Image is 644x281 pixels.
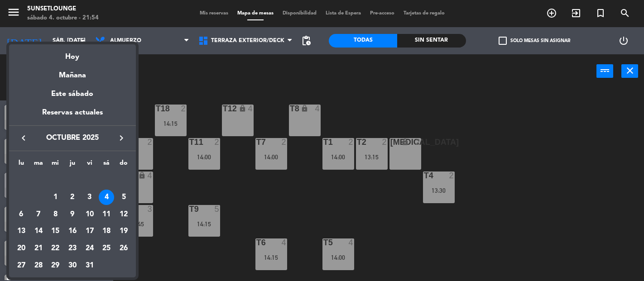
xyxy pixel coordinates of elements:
button: keyboard_arrow_left [15,132,32,144]
td: 20 de octubre de 2025 [13,240,30,257]
div: 25 [99,241,114,256]
div: 15 [48,224,63,239]
div: 1 [48,190,63,205]
td: 1 de octubre de 2025 [47,189,64,206]
span: octubre 2025 [32,132,113,144]
td: 22 de octubre de 2025 [47,240,64,257]
td: 8 de octubre de 2025 [47,206,64,223]
div: 30 [65,258,80,273]
div: 12 [116,207,131,222]
td: 4 de octubre de 2025 [98,189,115,206]
div: 23 [65,241,80,256]
div: 4 [99,190,114,205]
td: 5 de octubre de 2025 [115,189,132,206]
button: keyboard_arrow_right [113,132,130,144]
div: 9 [65,207,80,222]
div: 17 [82,224,97,239]
div: 16 [65,224,80,239]
td: 11 de octubre de 2025 [98,206,115,223]
td: 24 de octubre de 2025 [81,240,98,257]
th: miércoles [47,158,64,172]
td: 19 de octubre de 2025 [115,223,132,240]
th: sábado [98,158,115,172]
td: 14 de octubre de 2025 [30,223,47,240]
td: 6 de octubre de 2025 [13,206,30,223]
td: 13 de octubre de 2025 [13,223,30,240]
th: jueves [64,158,81,172]
div: 22 [48,241,63,256]
th: lunes [13,158,30,172]
td: 23 de octubre de 2025 [64,240,81,257]
div: 28 [31,258,46,273]
div: Hoy [9,44,136,63]
td: 30 de octubre de 2025 [64,257,81,274]
div: 18 [99,224,114,239]
div: 31 [82,258,97,273]
th: viernes [81,158,98,172]
td: OCT. [13,171,132,189]
div: 7 [31,207,46,222]
td: 12 de octubre de 2025 [115,206,132,223]
td: 3 de octubre de 2025 [81,189,98,206]
td: 31 de octubre de 2025 [81,257,98,274]
td: 26 de octubre de 2025 [115,240,132,257]
th: domingo [115,158,132,172]
td: 10 de octubre de 2025 [81,206,98,223]
td: 9 de octubre de 2025 [64,206,81,223]
div: 2 [65,190,80,205]
td: 7 de octubre de 2025 [30,206,47,223]
div: 6 [14,207,29,222]
td: 18 de octubre de 2025 [98,223,115,240]
div: 8 [48,207,63,222]
div: 29 [48,258,63,273]
td: 16 de octubre de 2025 [64,223,81,240]
td: 28 de octubre de 2025 [30,257,47,274]
td: 25 de octubre de 2025 [98,240,115,257]
div: 11 [99,207,114,222]
div: Este sábado [9,81,136,107]
th: martes [30,158,47,172]
div: Mañana [9,63,136,81]
div: 27 [14,258,29,273]
div: 24 [82,241,97,256]
td: 29 de octubre de 2025 [47,257,64,274]
td: 17 de octubre de 2025 [81,223,98,240]
div: 19 [116,224,131,239]
div: 3 [82,190,97,205]
td: 15 de octubre de 2025 [47,223,64,240]
td: 21 de octubre de 2025 [30,240,47,257]
div: 21 [31,241,46,256]
div: 10 [82,207,97,222]
td: 2 de octubre de 2025 [64,189,81,206]
td: 27 de octubre de 2025 [13,257,30,274]
div: 5 [116,190,131,205]
div: 26 [116,241,131,256]
i: keyboard_arrow_right [116,133,127,143]
i: keyboard_arrow_left [18,133,29,143]
div: 14 [31,224,46,239]
div: 20 [14,241,29,256]
div: Reservas actuales [9,107,136,125]
div: 13 [14,224,29,239]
